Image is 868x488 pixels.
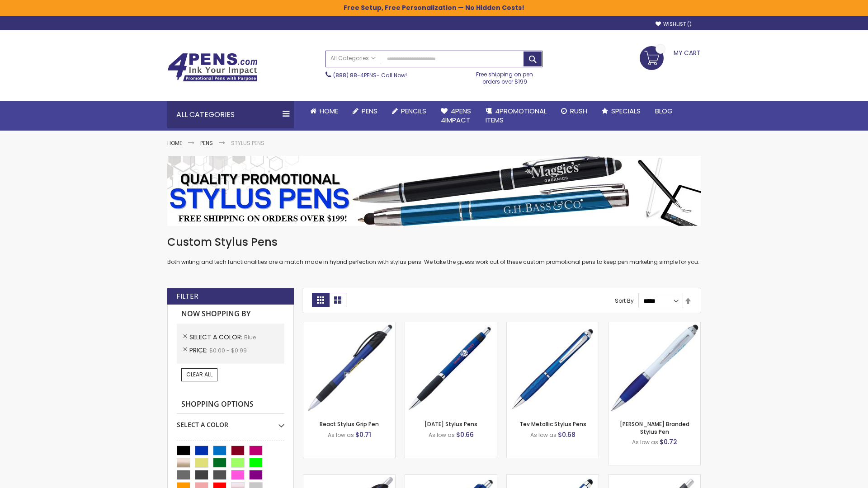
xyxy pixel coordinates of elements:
[189,346,209,355] span: Price
[655,106,673,116] span: Blog
[312,293,329,307] strong: Grid
[441,106,471,125] span: 4Pens 4impact
[244,333,256,341] span: Blue
[181,368,217,381] a: Clear All
[507,322,599,329] a: Tev Metallic Stylus Pens-Blue
[330,55,376,62] span: All Categories
[530,431,557,439] span: As low as
[519,420,586,428] a: Tev Metallic Stylus Pens
[609,322,700,329] a: Ion White Branded Stylus Pen-Blue
[303,474,395,482] a: Story Stylus Custom Pen-Blue
[385,101,434,121] a: Pencils
[303,101,345,121] a: Home
[333,71,377,79] a: (888) 88-4PENS
[429,431,455,439] span: As low as
[486,106,547,125] span: 4PROMOTIONAL ITEMS
[177,414,284,429] div: Select A Color
[456,430,474,439] span: $0.66
[320,420,379,428] a: React Stylus Grip Pen
[656,21,692,28] a: Wishlist
[303,322,395,414] img: React Stylus Grip Pen-Blue
[478,101,554,131] a: 4PROMOTIONALITEMS
[209,347,247,354] span: $0.00 - $0.99
[609,474,700,482] a: Souvenir® Anthem Stylus Pen-Blue
[231,139,264,147] strong: Stylus Pens
[405,322,497,414] img: Epiphany Stylus Pens-Blue
[189,333,244,342] span: Select A Color
[345,101,385,121] a: Pens
[401,106,426,116] span: Pencils
[167,235,701,266] div: Both writing and tech functionalities are a match made in hybrid perfection with stylus pens. We ...
[177,305,284,324] strong: Now Shopping by
[554,101,594,121] a: Rush
[328,431,354,439] span: As low as
[620,420,689,435] a: [PERSON_NAME] Branded Stylus Pen
[405,322,497,329] a: Epiphany Stylus Pens-Blue
[326,51,380,66] a: All Categories
[355,430,371,439] span: $0.71
[167,101,294,128] div: All Categories
[507,322,599,414] img: Tev Metallic Stylus Pens-Blue
[615,297,634,305] label: Sort By
[177,395,284,414] strong: Shopping Options
[167,235,701,249] h1: Custom Stylus Pens
[167,53,258,82] img: 4Pens Custom Pens and Promotional Products
[660,437,677,446] span: $0.72
[303,322,395,329] a: React Stylus Grip Pen-Blue
[200,139,213,147] a: Pens
[186,371,212,378] span: Clear All
[570,106,587,116] span: Rush
[434,101,478,131] a: 4Pens4impact
[594,101,648,121] a: Specials
[507,474,599,482] a: Custom Stylus Grip Pens-Blue
[320,106,338,116] span: Home
[609,322,700,414] img: Ion White Branded Stylus Pen-Blue
[167,139,182,147] a: Home
[558,430,576,439] span: $0.68
[467,67,543,85] div: Free shipping on pen orders over $199
[425,420,477,428] a: [DATE] Stylus Pens
[611,106,641,116] span: Specials
[176,291,198,301] strong: Filter
[632,438,658,446] span: As low as
[648,101,680,121] a: Blog
[405,474,497,482] a: Pearl Element Stylus Pens-Blue
[333,71,407,79] span: - Call Now!
[362,106,377,116] span: Pens
[167,156,701,226] img: Stylus Pens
